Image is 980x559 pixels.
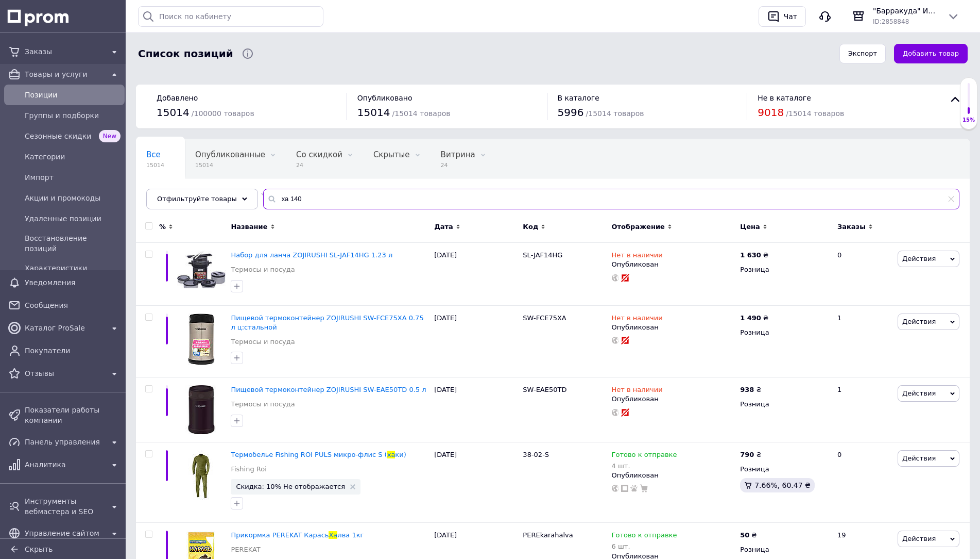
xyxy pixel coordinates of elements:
[740,385,761,394] div: ₴
[831,377,895,442] div: 1
[195,150,265,159] span: Опубликованные
[873,18,909,25] span: ID: 2858848
[138,6,323,27] input: Поиск по кабинету
[231,451,387,458] span: Термобелье Fishing ROI PULS микро-флис S (
[523,314,566,322] span: SW-FCE75XA
[612,314,663,325] span: Нет в наличии
[231,531,329,539] span: Прикормка PEREKAT Карась
[782,9,799,24] div: Чат
[231,386,426,393] a: Пищевой термоконтейнер ZOJIRUSHI SW-EAE50TD 0.5 л
[740,314,761,322] b: 1 490
[740,465,829,474] div: Розница
[894,44,968,64] button: Добавить товар
[758,106,784,119] span: 9018
[558,94,599,102] span: В каталоге
[231,400,295,409] a: Термосы и посуда
[25,277,121,288] span: Уведомления
[25,172,121,183] span: Импорт
[25,300,121,310] span: Сообщения
[146,189,255,199] span: С заниженной ценой, Оп...
[296,150,342,159] span: Со скидкой
[586,109,644,118] span: / 15014 товаров
[136,178,276,218] div: С заниженной ценой, Опубликованные
[188,450,214,502] img: Термобелье Fishing ROI PULS микро-флис S (хаки)
[558,106,584,119] span: 5996
[329,531,337,539] span: Ха
[231,265,295,274] a: Термосы и посуда
[25,545,53,553] span: Скрыть
[902,318,936,325] span: Действия
[740,386,754,393] b: 938
[337,531,364,539] span: лва 1кг
[523,386,566,393] span: SW-EAE50TD
[231,451,406,458] a: Термобелье Fishing ROI PULS микро-флис S (хаки)
[387,451,396,458] span: ха
[612,260,735,269] div: Опубликован
[612,531,677,542] span: Готово к отправке
[612,542,677,550] div: 6 шт.
[786,109,844,118] span: / 15014 товаров
[441,161,475,169] span: 24
[146,150,161,159] span: Все
[831,442,895,523] div: 0
[441,150,475,159] span: Витрина
[192,109,254,118] span: / 100000 товаров
[740,450,761,459] div: ₴
[740,400,829,409] div: Розница
[231,337,295,347] a: Термосы и посуда
[263,189,959,209] input: Поиск по названию позиции, артикулу и поисковым запросам
[177,385,226,434] img: Пищевой термоконтейнер ZOJIRUSHI SW-EAE50TD 0.5 л
[612,462,677,470] div: 4 шт.
[25,110,121,121] span: Группы и подборки
[612,323,735,332] div: Опубликован
[231,251,392,259] a: Набор для ланча ZOJIRUSHI SL-JAF14HG 1.23 л
[25,263,121,273] span: Характеристики
[231,314,423,331] a: Пищевой термоконтейнер ZOJIRUSHI SW-FCE75XA 0.75 л ц:стальной
[831,243,895,305] div: 0
[740,251,761,259] b: 1 630
[138,46,233,61] span: Список позиций
[740,531,749,539] b: 50
[296,161,342,169] span: 24
[157,195,237,203] span: Отфильтруйте товары
[612,251,663,262] span: Нет в наличии
[432,377,520,442] div: [DATE]
[523,451,549,458] span: 38-02-S
[25,459,104,470] span: Аналитика
[99,130,121,142] span: New
[434,222,453,232] span: Дата
[432,305,520,377] div: [DATE]
[432,442,520,523] div: [DATE]
[395,451,406,458] span: ки)
[231,531,364,539] a: Прикормка PEREKAT КарасьХалва 1кг
[432,243,520,305] div: [DATE]
[177,251,226,288] img: Набор для ланча ZOJIRUSHI SL-JAF14HG 1.23 л
[754,481,811,489] span: 7.66%, 60.47 ₴
[902,454,936,462] span: Действия
[740,328,829,337] div: Розница
[188,314,215,365] img: Пищевой термоконтейнер ZOJIRUSHI SW-FCE75XA 0.75 л ц:стальной
[612,386,663,397] span: Нет в наличии
[740,251,768,260] div: ₴
[960,117,977,124] div: 15%
[837,222,866,232] span: Заказы
[831,305,895,377] div: 1
[25,233,121,254] span: Восстановление позиций
[740,265,829,274] div: Розница
[902,255,936,262] span: Действия
[740,531,757,540] div: ₴
[25,193,121,203] span: Акции и промокоды
[523,251,562,259] span: SL-JAF14HG
[759,6,806,27] button: Чат
[25,528,104,538] span: Управление сайтом
[839,44,886,64] button: Экспорт
[25,346,121,356] span: Покупатели
[231,465,266,474] a: Fishing Roi
[740,451,754,458] b: 790
[195,161,265,169] span: 15014
[25,69,104,79] span: Товары и услуги
[357,106,390,119] span: 15014
[612,222,665,232] span: Отображение
[740,314,768,323] div: ₴
[25,368,104,379] span: Отзывы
